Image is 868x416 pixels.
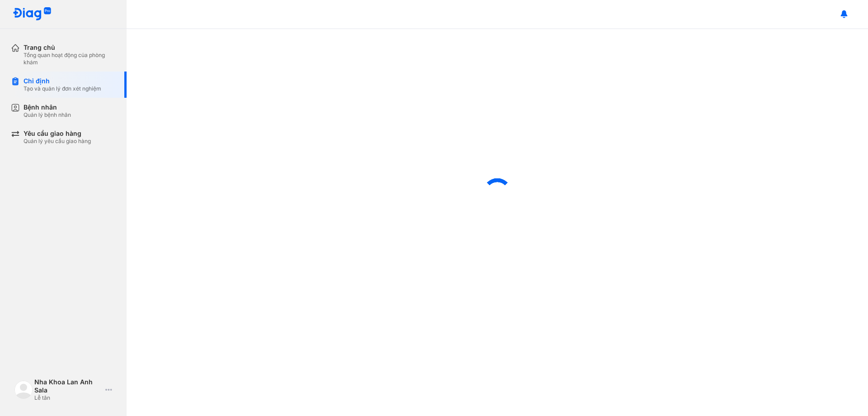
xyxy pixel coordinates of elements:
[24,52,116,66] div: Tổng quan hoạt động của phòng khám
[24,77,101,85] div: Chỉ định
[14,381,33,399] img: logo
[34,378,102,394] div: Nha Khoa Lan Anh Sala
[24,111,71,119] div: Quản lý bệnh nhân
[13,7,52,21] img: logo
[24,43,116,52] div: Trang chủ
[24,85,101,92] div: Tạo và quản lý đơn xét nghiệm
[24,138,91,145] div: Quản lý yêu cầu giao hàng
[24,129,91,138] div: Yêu cầu giao hàng
[24,103,71,111] div: Bệnh nhân
[34,394,102,402] div: Lễ tân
